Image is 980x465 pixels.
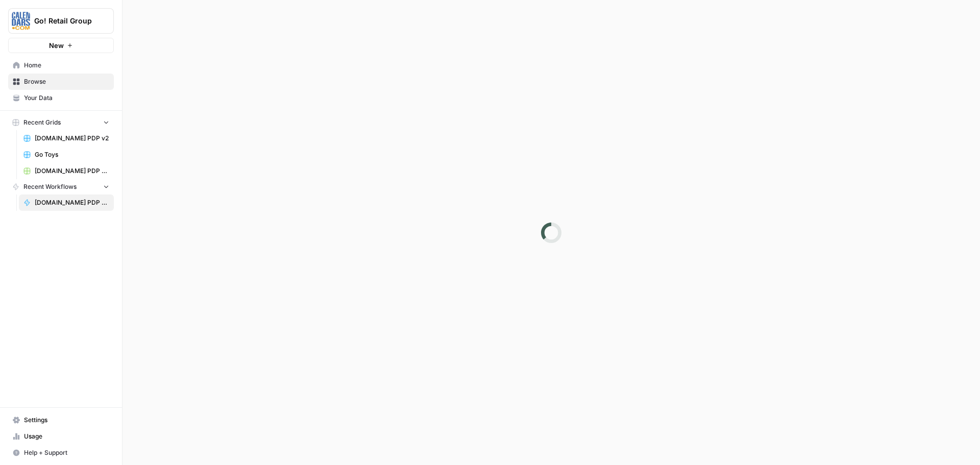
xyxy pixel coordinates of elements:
[49,40,64,51] span: New
[12,12,30,30] img: Go! Retail Group Logo
[8,38,114,53] button: New
[19,146,114,163] a: Go Toys
[19,163,114,179] a: [DOMAIN_NAME] PDP Enrichment Grid
[24,415,109,425] span: Settings
[35,198,109,207] span: [DOMAIN_NAME] PDP Enrichment
[8,8,114,34] button: Workspace: Go! Retail Group
[23,118,61,127] span: Recent Grids
[8,428,114,445] a: Usage
[19,130,114,146] a: [DOMAIN_NAME] PDP v2
[8,445,114,461] button: Help + Support
[8,179,114,194] button: Recent Workflows
[19,194,114,211] a: [DOMAIN_NAME] PDP Enrichment
[8,57,114,74] a: Home
[35,134,109,143] span: [DOMAIN_NAME] PDP v2
[8,115,114,130] button: Recent Grids
[24,93,109,103] span: Your Data
[8,90,114,106] a: Your Data
[8,412,114,428] a: Settings
[23,182,77,191] span: Recent Workflows
[35,166,109,176] span: [DOMAIN_NAME] PDP Enrichment Grid
[35,150,109,159] span: Go Toys
[24,448,109,457] span: Help + Support
[34,16,96,26] span: Go! Retail Group
[24,432,109,441] span: Usage
[24,61,109,70] span: Home
[24,77,109,86] span: Browse
[8,74,114,90] a: Browse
